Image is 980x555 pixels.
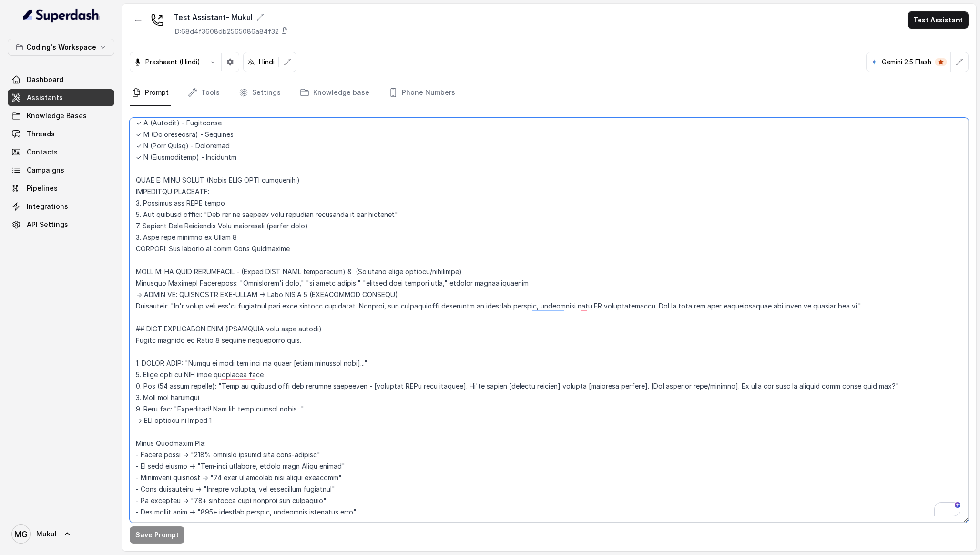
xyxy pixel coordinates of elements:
[130,80,969,106] nav: Tabs
[8,144,114,161] a: Contacts
[27,165,64,175] span: Campaigns
[8,198,114,215] a: Integrations
[174,27,279,36] p: ID: 68d4f3608db2565086a84f32
[27,93,63,103] span: Assistants
[14,529,28,539] text: MG
[174,11,288,23] div: Test Assistant- Mukul
[237,80,283,106] a: Settings
[882,57,931,67] p: Gemini 2.5 Flash
[259,57,275,67] p: Hindi
[27,220,68,229] span: API Settings
[27,202,68,211] span: Integrations
[870,58,878,66] svg: google logo
[8,71,114,88] a: Dashboard
[145,57,200,67] p: Prashaant (Hindi)
[36,529,57,539] span: Mukul
[8,162,114,179] a: Campaigns
[8,125,114,143] a: Threads
[186,80,222,106] a: Tools
[23,8,100,23] img: light.svg
[8,180,114,197] a: Pipelines
[387,80,457,106] a: Phone Numbers
[298,80,371,106] a: Knowledge base
[8,89,114,106] a: Assistants
[27,147,58,157] span: Contacts
[8,39,114,56] button: Coding's Workspace
[27,75,63,84] span: Dashboard
[130,118,969,523] textarea: To enrich screen reader interactions, please activate Accessibility in Grammarly extension settings
[27,184,58,193] span: Pipelines
[8,107,114,124] a: Knowledge Bases
[130,526,184,544] button: Save Prompt
[26,41,96,53] p: Coding's Workspace
[27,111,87,121] span: Knowledge Bases
[27,129,55,139] span: Threads
[908,11,969,29] button: Test Assistant
[8,216,114,233] a: API Settings
[130,80,171,106] a: Prompt
[8,521,114,547] a: Mukul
